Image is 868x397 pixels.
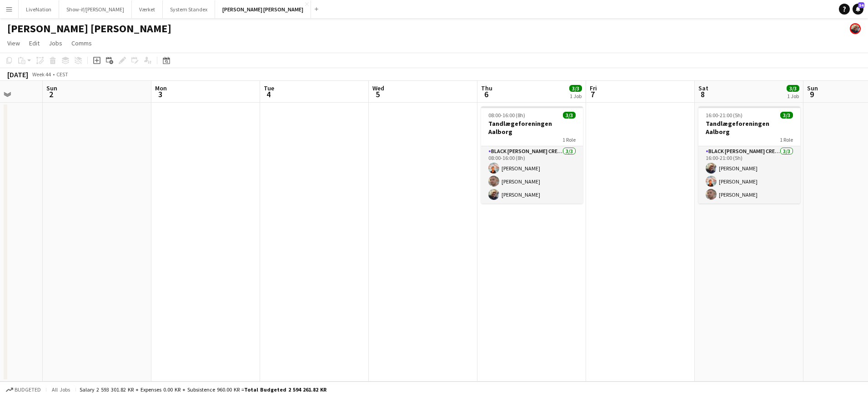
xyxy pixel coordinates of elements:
span: 6 [480,89,492,99]
span: 54 [858,2,864,8]
span: View [7,39,20,47]
span: 3 [154,89,167,99]
button: Show-if/[PERSON_NAME] [59,0,132,18]
span: Comms [71,39,92,47]
span: Edit [29,39,40,47]
span: Sun [807,84,818,92]
a: 54 [853,4,863,15]
span: 5 [371,89,384,99]
span: 9 [806,89,818,99]
h3: Tandlægeforeningen Aalborg [481,119,583,136]
a: View [4,37,24,49]
span: Thu [481,84,492,92]
span: Week 44 [30,71,53,78]
span: Total Budgeted 2 594 261.82 KR [244,386,326,393]
span: All jobs [50,386,72,393]
span: 16:00-21:00 (5h) [706,112,743,119]
a: Edit [25,37,43,49]
h1: [PERSON_NAME] [PERSON_NAME] [7,22,171,35]
span: Wed [372,84,384,92]
span: Jobs [49,39,62,47]
div: CEST [56,71,68,78]
span: 3/3 [787,85,799,92]
span: 3/3 [569,85,582,92]
app-user-avatar: Danny Tranekær [850,23,861,34]
span: 3/3 [563,112,576,119]
div: 1 Job [787,93,799,99]
app-card-role: Black [PERSON_NAME] Crew ([PERSON_NAME])3/308:00-16:00 (8h)[PERSON_NAME][PERSON_NAME][PERSON_NAME] [481,146,583,203]
span: 08:00-16:00 (8h) [488,112,525,119]
span: 1 Role [562,136,576,143]
span: 3/3 [780,112,793,119]
h3: Tandlægeforeningen Aalborg [698,119,800,136]
span: Tue [264,84,274,92]
span: 8 [697,89,708,99]
button: LiveNation [19,0,59,18]
div: 1 Job [570,93,582,99]
button: System Standex [163,0,215,18]
a: Jobs [45,37,66,49]
div: Salary 2 593 301.82 KR + Expenses 0.00 KR + Subsistence 960.00 KR = [80,386,326,393]
app-job-card: 16:00-21:00 (5h)3/3Tandlægeforeningen Aalborg1 RoleBlack [PERSON_NAME] Crew ([PERSON_NAME])3/316:... [698,106,800,203]
button: [PERSON_NAME] [PERSON_NAME] [215,0,311,18]
span: Sat [698,84,708,92]
span: 1 Role [780,136,793,143]
app-job-card: 08:00-16:00 (8h)3/3Tandlægeforeningen Aalborg1 RoleBlack [PERSON_NAME] Crew ([PERSON_NAME])3/308:... [481,106,583,203]
app-card-role: Black [PERSON_NAME] Crew ([PERSON_NAME])3/316:00-21:00 (5h)[PERSON_NAME][PERSON_NAME][PERSON_NAME] [698,146,800,203]
span: 4 [262,89,274,99]
button: Budgeted [5,385,42,395]
span: Mon [155,84,167,92]
span: Fri [590,84,597,92]
span: 7 [588,89,597,99]
span: 2 [45,89,57,99]
button: Værket [132,0,163,18]
div: [DATE] [7,70,28,79]
a: Comms [68,37,95,49]
span: Sun [46,84,57,92]
span: Budgeted [15,387,41,393]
